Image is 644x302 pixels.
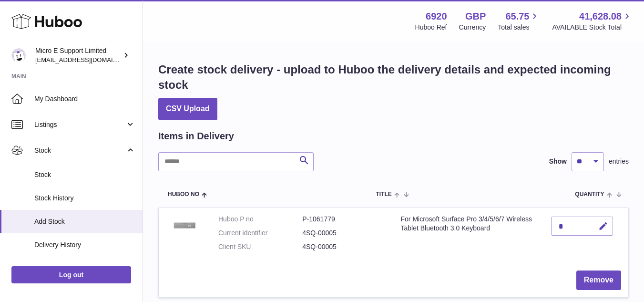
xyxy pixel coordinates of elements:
[158,130,234,143] h2: Items in Delivery
[11,48,26,62] img: contact@micropcsupport.com
[394,208,544,263] td: For Microsoft Surface Pro 3/4/5/6/7 Wireless Tablet Bluetooth 3.0 Keyboard
[415,23,447,32] div: Huboo Ref
[34,240,135,250] span: Delivery History
[166,215,204,236] img: For Microsoft Surface Pro 3/4/5/6/7 Wireless Tablet Bluetooth 3.0 Keyboard
[302,215,386,224] dd: P-1061779
[498,10,540,32] a: 65.75 Total sales
[459,23,486,32] div: Currency
[549,157,567,166] label: Show
[218,242,302,251] dt: Client SKU
[302,242,386,251] dd: 4SQ-00005
[218,215,302,224] dt: Huboo P no
[576,271,621,290] button: Remove
[34,194,135,203] span: Stock History
[34,217,135,226] span: Add Stock
[465,10,486,23] strong: GBP
[426,10,447,23] strong: 6920
[376,191,391,198] span: Title
[218,229,302,238] dt: Current identifier
[11,266,131,283] a: Log out
[609,157,629,166] span: entries
[34,170,135,179] span: Stock
[168,191,199,198] span: Huboo no
[498,23,540,32] span: Total sales
[575,191,604,198] span: Quantity
[35,46,121,64] div: Micro E Support Limited
[34,94,135,104] span: My Dashboard
[158,98,217,120] button: CSV Upload
[552,10,633,32] a: 41,628.08 AVAILABLE Stock Total
[158,62,629,93] h1: Create stock delivery - upload to Huboo the delivery details and expected incoming stock
[579,10,622,23] span: 41,628.08
[34,264,135,273] span: ASN Uploads
[552,23,633,32] span: AVAILABLE Stock Total
[34,146,125,155] span: Stock
[505,10,529,23] span: 65.75
[35,56,140,63] span: [EMAIL_ADDRESS][DOMAIN_NAME]
[34,120,125,129] span: Listings
[302,229,386,238] dd: 4SQ-00005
